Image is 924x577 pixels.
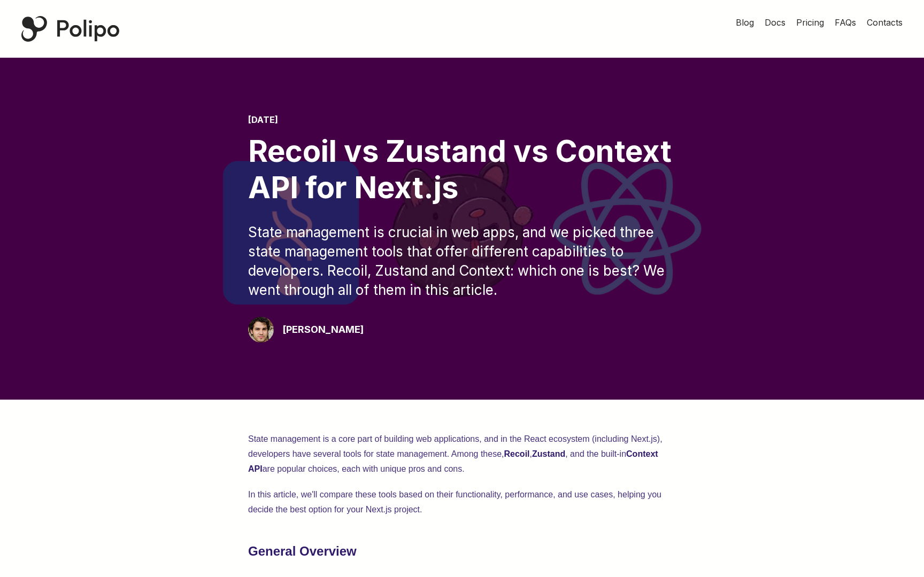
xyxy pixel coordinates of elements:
a: Zustand [532,449,565,458]
div: State management is crucial in web apps, and we picked three state management tools that offer di... [248,223,676,300]
div: Recoil vs Zustand vs Context API for Next.js [248,134,676,205]
a: Recoil [504,449,530,458]
a: Blog [736,16,754,29]
p: In this article, we'll compare these tools based on their functionality, performance, and use cas... [248,487,676,517]
a: Docs [765,16,786,29]
span: Blog [736,17,754,28]
span: Contacts [867,17,903,28]
strong: General Overview [248,544,357,558]
a: Contacts [867,16,903,29]
time: [DATE] [248,114,278,125]
div: [PERSON_NAME] [282,322,364,337]
span: Pricing [796,17,824,28]
span: Docs [765,17,786,28]
img: Giorgio Pari Polipo [248,317,274,342]
a: Pricing [796,16,824,29]
span: FAQs [835,17,856,28]
a: FAQs [835,16,856,29]
p: State management is a core part of building web applications, and in the React ecosystem (includi... [248,432,676,477]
